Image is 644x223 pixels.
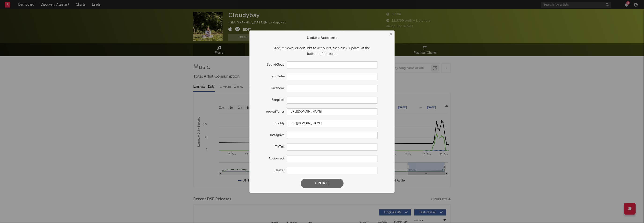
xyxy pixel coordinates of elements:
[388,32,393,37] button: ×
[254,144,287,150] label: TikTok
[254,156,287,162] label: Audiomack
[254,168,287,173] label: Deezer
[254,35,390,41] div: Update Accounts
[254,109,287,115] label: Apple/iTunes
[254,121,287,126] label: Spotify
[254,86,287,91] label: Facebook
[254,132,287,138] label: Instagram
[254,45,390,57] div: Add, remove, or edit links to accounts, then click 'Update' at the bottom of the form.
[254,97,287,103] label: Songkick
[301,179,344,188] button: Update
[254,62,287,68] label: SoundCloud
[254,74,287,79] label: YouTube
